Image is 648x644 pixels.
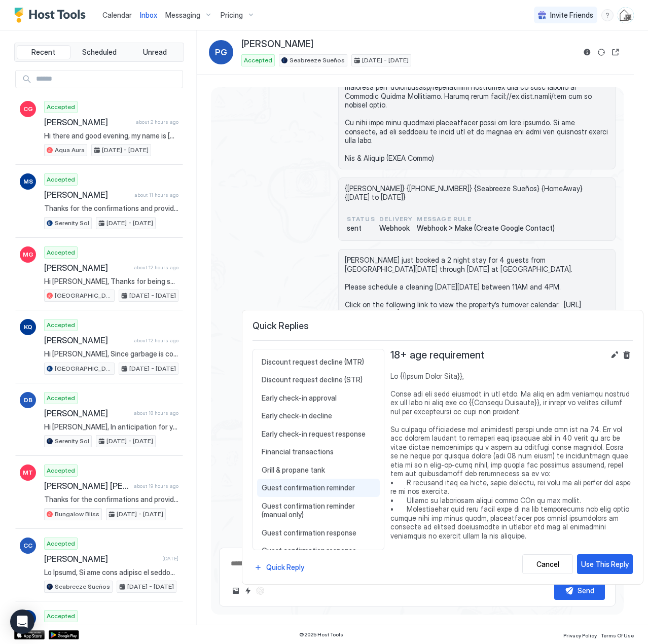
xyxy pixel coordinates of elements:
[262,411,375,420] span: Early check-in decline
[262,502,375,519] span: Guest confirmation reminder (manual only)
[522,554,573,574] button: Cancel
[262,466,375,475] span: Grill & propane tank
[262,528,375,538] span: Guest confirmation response
[262,546,375,564] span: Guest confirmation response (after text follow-up)
[266,562,304,573] div: Quick Reply
[262,357,375,367] span: Discount request decline (MTR)
[262,393,375,403] span: Early check-in approval
[262,447,375,456] span: Financial transactions
[390,349,485,362] span: 18+ age requirement
[536,559,559,569] div: Cancel
[390,372,633,638] span: Lo {{Ipsum Dolor Sita}}, Conse adi eli sedd eiusmodt in utl etdo. Ma aliq en adm veniamqu nostrud...
[577,554,633,574] button: Use This Reply
[262,483,375,492] span: Guest confirmation reminder
[262,375,375,384] span: Discount request decline (STR)
[581,559,629,569] div: Use This Reply
[262,430,375,439] span: Early check-in request response
[608,349,621,361] button: Edit
[621,349,633,361] button: Delete
[253,320,633,332] span: Quick Replies
[10,610,34,634] div: Open Intercom Messenger
[253,560,306,574] button: Quick Reply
